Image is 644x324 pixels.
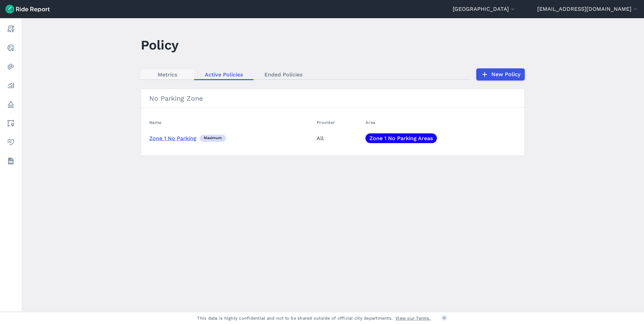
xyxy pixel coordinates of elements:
a: Report [5,23,17,35]
div: maximum [200,135,226,142]
h1: Policy [141,36,179,54]
a: Datasets [5,155,17,167]
a: Health [5,136,17,148]
a: Ended Policies [254,69,313,79]
th: Area [363,116,516,129]
a: Analyze [5,79,17,92]
h3: No Parking Zone [141,89,524,108]
a: Areas [5,117,17,129]
img: Ride Report [5,5,50,13]
th: Name [149,116,314,129]
div: All [317,133,360,143]
a: Realtime [5,42,17,54]
a: Metrics [141,69,194,79]
a: Zone 1 No Parking Areas [365,133,437,143]
a: New Policy [476,68,525,80]
button: [EMAIL_ADDRESS][DOMAIN_NAME] [537,5,639,13]
button: [GEOGRAPHIC_DATA] [453,5,516,13]
a: Policy [5,98,17,110]
th: Provider [314,116,363,129]
a: View our Terms. [395,315,431,321]
a: Active Policies [194,69,254,79]
a: Zone 1 No Parking [149,135,196,141]
a: Heatmaps [5,61,17,73]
